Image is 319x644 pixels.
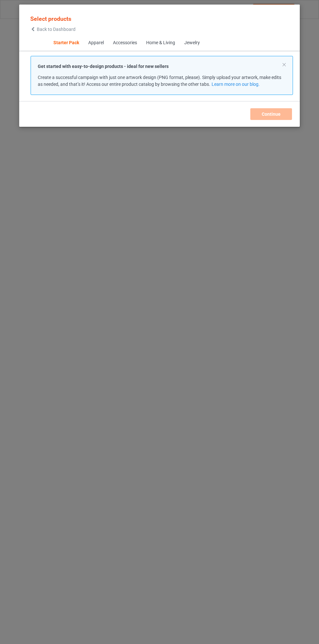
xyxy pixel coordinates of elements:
span: Create a successful campaign with just one artwork design (PNG format, please). Simply upload you... [38,75,281,87]
div: Accessories [113,40,137,46]
span: Select products [30,15,71,22]
strong: Get started with easy-to-design products - ideal for new sellers [38,64,169,69]
a: Learn more on our blog. [211,82,259,87]
div: Apparel [88,40,104,46]
span: Starter Pack [49,35,83,51]
span: Back to Dashboard [37,27,76,32]
div: Jewelry [184,40,200,46]
div: Home & Living [146,40,175,46]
